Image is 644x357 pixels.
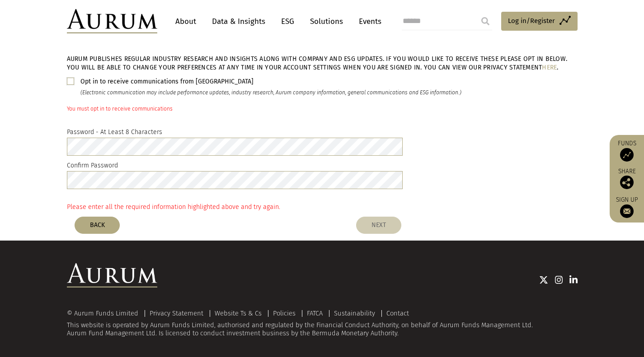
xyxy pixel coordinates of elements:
button: NEXT [356,217,401,234]
img: Instagram icon [555,275,563,284]
div: Share [614,168,639,189]
img: Access Funds [620,148,634,162]
button: BACK [75,217,120,234]
a: Sign up [614,196,639,218]
a: ESG [277,13,299,30]
div: This website is operated by Aurum Funds Limited, authorised and regulated by the Financial Conduc... [67,310,578,338]
a: Events [354,13,381,30]
a: Policies [273,309,296,317]
a: Solutions [306,13,348,30]
b: Opt in to receive communications from [GEOGRAPHIC_DATA] [80,78,254,85]
img: Sign up to our newsletter [620,204,634,218]
a: Log in/Register [501,12,578,31]
img: Aurum Logo [67,263,157,287]
img: Share this post [620,176,634,189]
h5: Aurum publishes regular industry research and insights along with company and ESG updates. If you... [67,55,578,72]
input: Submit [476,12,494,30]
div: You must opt in to receive communications [67,105,578,114]
span: Log in/Register [508,15,555,26]
a: Contact [386,309,409,317]
div: Please enter all the required information highlighted above and try again. [67,202,578,212]
div: © Aurum Funds Limited [67,310,143,317]
img: Twitter icon [539,275,548,284]
a: here [542,64,557,71]
a: Privacy Statement [150,309,203,317]
a: Sustainability [334,309,375,317]
i: (Electronic communication may include performance updates, industry research, Aurum company infor... [80,89,461,96]
img: Aurum [67,9,157,33]
a: Data & Insights [207,13,270,30]
a: Funds [614,139,639,162]
a: FATCA [307,309,323,317]
label: Password - At Least 8 Characters [67,127,162,138]
img: Linkedin icon [569,275,578,284]
label: Confirm Password [67,160,118,171]
a: Website Ts & Cs [215,309,262,317]
a: About [171,13,201,30]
